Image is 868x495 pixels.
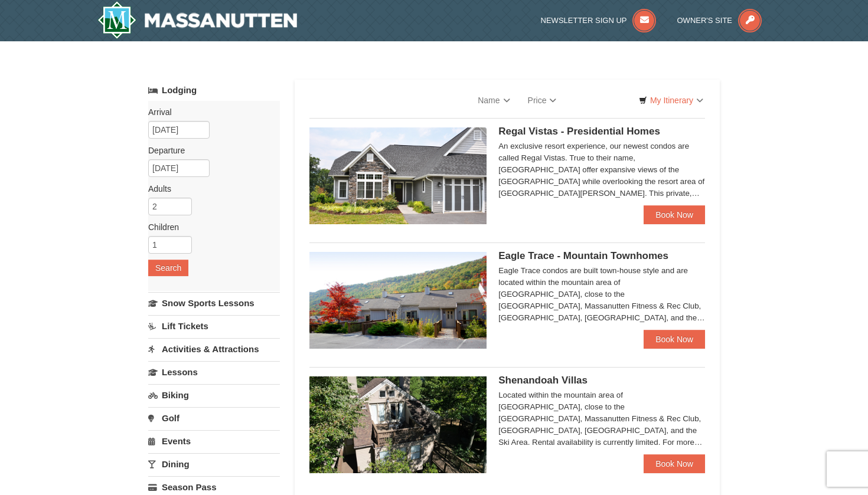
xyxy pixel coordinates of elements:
img: Massanutten Resort Logo [97,1,297,39]
button: Search [148,260,188,276]
span: Newsletter Sign Up [541,16,627,25]
div: Located within the mountain area of [GEOGRAPHIC_DATA], close to the [GEOGRAPHIC_DATA], Massanutte... [498,389,705,448]
span: Eagle Trace - Mountain Townhomes [498,250,668,261]
a: Book Now [644,205,705,224]
span: Regal Vistas - Presidential Homes [498,126,660,137]
a: Book Now [644,454,705,473]
div: An exclusive resort experience, our newest condos are called Regal Vistas. True to their name, [G... [498,140,705,199]
a: Price [519,88,566,112]
a: Massanutten Resort [97,1,297,39]
label: Departure [148,145,271,156]
img: 19218983-1-9b289e55.jpg [309,252,487,349]
a: Activities & Attractions [148,338,280,360]
div: Eagle Trace condos are built town-house style and are located within the mountain area of [GEOGRA... [498,265,705,324]
a: Events [148,430,280,452]
label: Adults [148,183,271,195]
span: Owner's Site [677,16,733,25]
label: Children [148,221,271,233]
img: 19219019-2-e70bf45f.jpg [309,376,487,473]
span: Shenandoah Villas [498,375,588,386]
a: My Itinerary [631,91,711,109]
a: Owner's Site [677,16,762,25]
a: Golf [148,407,280,429]
label: Arrival [148,106,271,118]
a: Lift Tickets [148,315,280,337]
a: Lessons [148,361,280,383]
a: Book Now [644,330,705,349]
a: Snow Sports Lessons [148,292,280,314]
a: Newsletter Sign Up [541,16,657,25]
a: Lodging [148,80,280,101]
a: Biking [148,384,280,406]
a: Name [469,88,518,112]
a: Dining [148,453,280,475]
img: 19218991-1-902409a9.jpg [309,127,487,224]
